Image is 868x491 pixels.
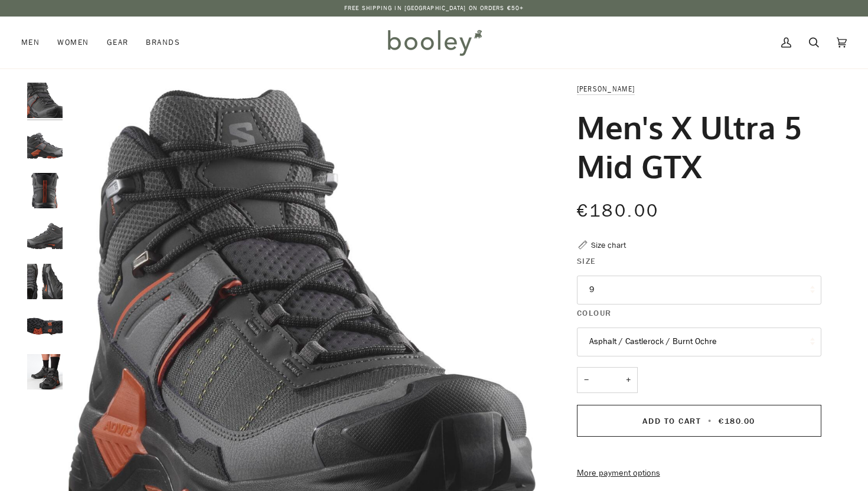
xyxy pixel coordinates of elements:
[146,37,180,48] span: Brands
[577,276,821,305] button: 9
[577,328,821,356] button: Asphalt / Castlerock / Burnt Ochre
[577,107,812,185] h1: Men's X Ultra 5 Mid GTX
[27,354,63,389] img: Salomon Men's X Ultra 5 Mid GTX Asphalt / Castlerock / Burnt Ochre - Booley Galway
[577,367,638,394] input: Quantity
[577,255,596,267] span: Size
[719,415,755,427] span: €180.00
[27,309,63,344] img: Salomon Men's X Ultra 5 Mid GTX Asphalt / Castlerock / Burnt Ochre - Booley Galway
[48,17,97,68] a: Women
[577,307,612,319] span: Colour
[21,37,40,48] span: Men
[577,467,821,480] a: More payment options
[27,218,63,254] img: Salomon Men's X Ultra 5 Mid GTX Asphalt / Castlerock / Burnt Ochre - Booley Galway
[107,37,129,48] span: Gear
[704,415,716,427] span: •
[57,37,89,48] span: Women
[619,367,638,394] button: +
[27,264,63,299] img: Salomon Men's X Ultra 5 Mid GTX Asphalt / Castlerock / Burnt Ochre - Booley Galway
[577,367,596,394] button: −
[577,405,821,437] button: Add to Cart • €180.00
[642,415,701,427] span: Add to Cart
[383,25,486,60] img: Booley
[27,83,63,118] img: Salomon Men's X Ultra 5 Mid GTX Asphalt / Castlerock / Burnt Ochre - Booley Galway
[344,4,524,13] p: Free Shipping in [GEOGRAPHIC_DATA] on Orders €50+
[98,17,138,68] a: Gear
[21,17,48,68] a: Men
[577,199,660,223] span: €180.00
[27,128,63,163] img: Salomon Men's X Ultra 5 Mid GTX Asphalt / Castlerock / Burnt Ochre - Booley Galway
[27,173,63,208] img: Salomon Men's X Ultra 5 Mid GTX Asphalt / Castlerock / Burnt Ochre - Booley Galway
[591,239,626,251] div: Size chart
[137,17,189,68] a: Brands
[577,84,635,94] a: [PERSON_NAME]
